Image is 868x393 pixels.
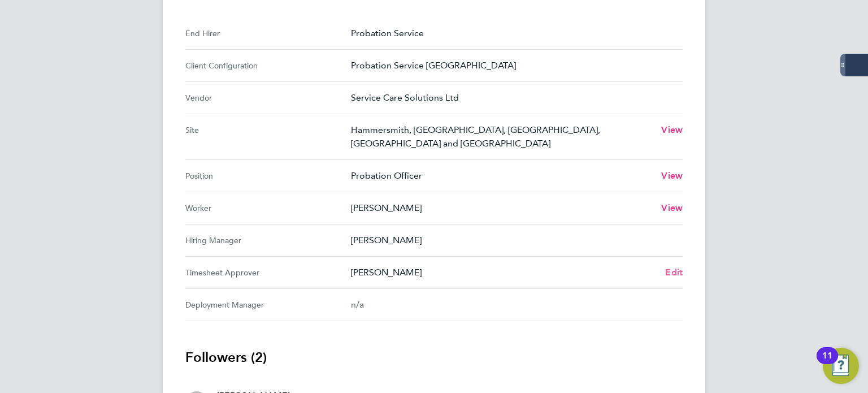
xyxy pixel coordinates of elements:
span: View [661,124,683,135]
p: [PERSON_NAME] [351,266,656,279]
div: 11 [822,356,832,370]
div: Worker [185,201,351,215]
p: Service Care Solutions Ltd [351,91,674,105]
div: Timesheet Approver [185,266,351,279]
a: View [661,169,683,183]
div: Site [185,123,351,150]
a: View [661,201,683,215]
div: End Hirer [185,27,351,40]
div: Client Configuration [185,59,351,72]
div: Position [185,169,351,183]
a: View [661,123,683,137]
p: Probation Officer [351,169,652,183]
div: Vendor [185,91,351,105]
span: Edit [665,267,683,278]
p: [PERSON_NAME] [351,201,652,215]
button: Open Resource Center, 11 new notifications [823,348,859,384]
div: Hiring Manager [185,234,351,247]
div: n/a [351,298,665,312]
a: Edit [665,266,683,279]
p: [PERSON_NAME] [351,234,674,247]
h3: Followers (2) [185,348,683,366]
p: Hammersmith, [GEOGRAPHIC_DATA], [GEOGRAPHIC_DATA], [GEOGRAPHIC_DATA] and [GEOGRAPHIC_DATA] [351,123,652,150]
span: View [661,202,683,213]
span: View [661,170,683,181]
div: Deployment Manager [185,298,351,312]
p: Probation Service [GEOGRAPHIC_DATA] [351,59,674,72]
p: Probation Service [351,27,674,40]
